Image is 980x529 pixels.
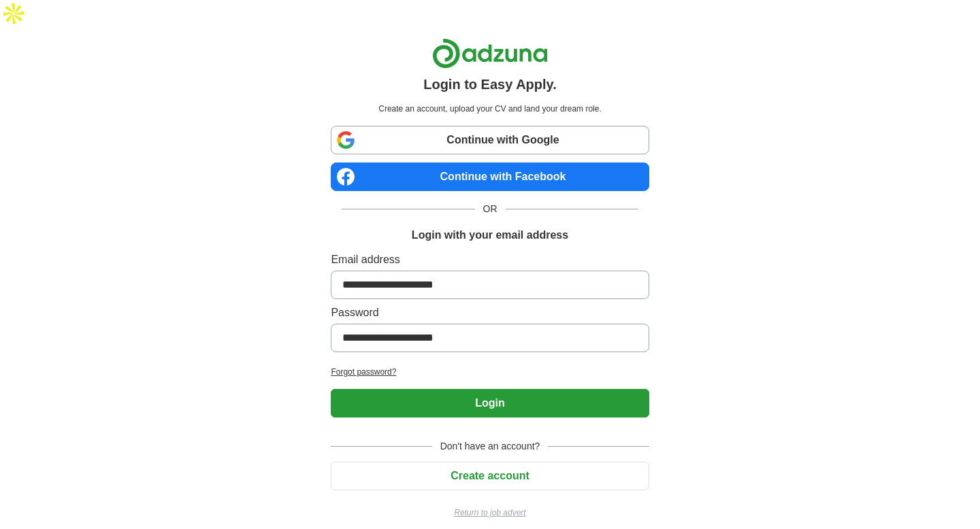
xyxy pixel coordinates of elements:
p: Create an account, upload your CV and land your dream role. [333,103,646,115]
a: Forgot password? [331,366,649,378]
span: Don't have an account? [432,439,549,454]
label: Password [331,305,649,321]
a: Return to job advert [331,507,649,519]
button: Create account [331,462,649,490]
img: Adzuna logo [432,38,548,69]
h1: Login to Easy Apply. [423,74,557,95]
button: Login [331,389,649,417]
a: Continue with Google [331,126,649,154]
a: Create account [331,470,649,481]
span: OR [475,202,506,216]
label: Email address [331,252,649,268]
h1: Login with your email address [412,227,568,243]
a: Continue with Facebook [331,163,649,191]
